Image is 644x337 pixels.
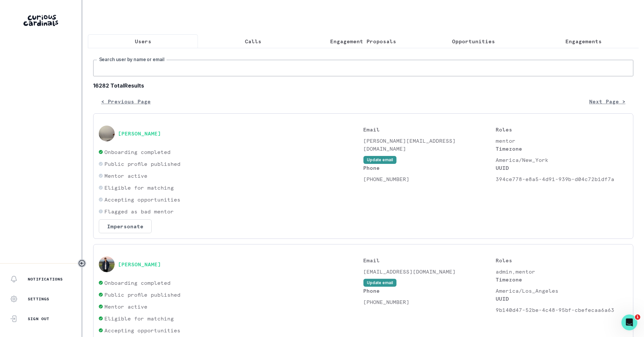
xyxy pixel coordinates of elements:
p: Phone [363,164,496,172]
p: Timezone [496,145,628,153]
p: Accepting opportunities [104,196,180,204]
span: 1 [635,315,640,320]
p: [PHONE_NUMBER] [363,298,496,306]
p: admin,mentor [496,268,628,276]
button: Update email [363,279,397,287]
p: Settings [28,296,50,302]
p: [PHONE_NUMBER] [363,175,496,183]
p: UUID [496,164,628,172]
iframe: Intercom live chat [622,315,637,330]
p: Eligible for matching [104,315,174,322]
p: America/New_York [496,156,628,164]
button: [PERSON_NAME] [118,261,161,268]
p: Onboarding completed [104,279,170,287]
p: Onboarding completed [104,148,170,156]
p: Engagement Proposals [330,37,397,45]
p: Public profile published [104,160,180,168]
p: America/Los_Angeles [496,287,628,295]
p: Accepting opportunities [104,326,180,334]
p: UUID [496,295,628,303]
p: [PERSON_NAME][EMAIL_ADDRESS][DOMAIN_NAME] [363,137,496,153]
button: [PERSON_NAME] [118,130,161,137]
p: Public profile published [104,291,180,299]
p: Mentor active [104,172,147,180]
p: 9b140d47-52be-4c48-95bf-cbefecaa6a63 [496,306,628,314]
p: mentor [496,137,628,145]
p: Notifications [28,277,63,282]
p: Email [363,256,496,264]
p: Timezone [496,276,628,283]
p: Users [135,37,151,45]
p: Roles [496,126,628,133]
button: Toggle sidebar [78,259,86,268]
p: Opportunities [452,37,495,45]
p: Calls [245,37,261,45]
p: Sign Out [28,316,50,321]
p: 394ce778-e8a5-4d91-939b-d04c72b1df7a [496,175,628,183]
button: Next Page > [581,95,633,108]
b: 16282 Total Results [93,82,633,90]
button: Update email [363,156,397,164]
p: Eligible for matching [104,184,174,192]
p: Phone [363,287,496,295]
button: < Previous Page [93,95,159,108]
p: Roles [496,256,628,264]
p: Engagements [565,37,602,45]
img: Curious Cardinals Logo [23,15,58,26]
p: [EMAIL_ADDRESS][DOMAIN_NAME] [363,268,496,276]
p: Email [363,126,496,133]
p: Flagged as bad mentor [104,207,174,215]
p: Mentor active [104,303,147,311]
button: Impersonate [99,219,152,233]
